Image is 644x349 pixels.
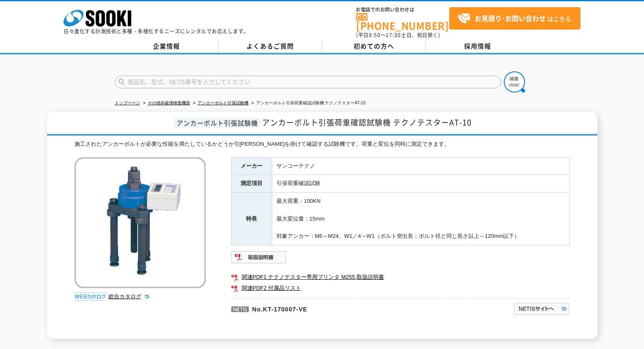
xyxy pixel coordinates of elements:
td: 引張荷重確認試験 [272,175,569,193]
a: 企業情報 [115,40,218,53]
span: (平日 ～ 土日、祝日除く) [356,31,440,39]
a: 取扱説明書 [231,256,287,262]
a: アンカーボルト引張試験機 [198,101,249,105]
img: 取扱説明書 [231,251,287,264]
th: 測定項目 [231,175,272,193]
img: btn_search.png [504,71,525,93]
span: 17:30 [386,31,401,39]
p: 日々進化する計測技術と多種・多様化するニーズにレンタルでお応えします。 [64,29,249,34]
input: 商品名、型式、NETIS番号を入力してください [115,76,501,88]
span: アンカーボルト引張試験機 [174,118,260,128]
a: 関連PDF1 テクノテスター専用プリンタ M255 取扱説明書 [231,272,570,283]
th: メーカー [231,157,272,175]
img: アンカーボルト引張荷重確認試験機 テクノテスターAT-10 [75,157,206,288]
li: アンカーボルト引張荷重確認試験機 テクノテスターAT-10 [250,99,366,108]
span: はこちら [458,12,571,25]
img: NETISサイトへ [514,302,570,316]
a: よくあるご質問 [218,40,322,53]
div: 施工されたアンカーボルトが必要な性能を満たしているかどうか引[PERSON_NAME]を掛けて確認する試験機です。荷重と変位を同時に測定できます。 [75,140,570,149]
a: 総合カタログ [108,293,150,300]
img: webカタログ [75,292,106,301]
td: 最大荷重：100KN 最大変位量：15mm 対象アンカー：M6～M24、W1／4～W1（ボルト突出長：ボルト径と同じ長さ以上～120mm以下） [272,193,569,245]
a: [PHONE_NUMBER] [356,13,449,30]
a: その他非破壊検査機器 [148,101,190,105]
span: 8:50 [369,31,381,39]
span: 初めての方へ [354,41,394,51]
span: アンカーボルト引張荷重確認試験機 テクノテスターAT-10 [262,117,472,128]
a: トップページ [115,101,140,105]
td: サンコーテクノ [272,157,569,175]
a: 採用情報 [426,40,530,53]
strong: お見積り･お問い合わせ [475,13,546,23]
p: No.KT-170007-VE [231,298,432,318]
span: お電話でのお問い合わせは [356,7,449,12]
a: 関連PDF2 付属品リスト [231,283,570,294]
th: 特長 [231,193,272,245]
a: 初めての方へ [322,40,426,53]
a: お見積り･お問い合わせはこちら [449,7,580,30]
